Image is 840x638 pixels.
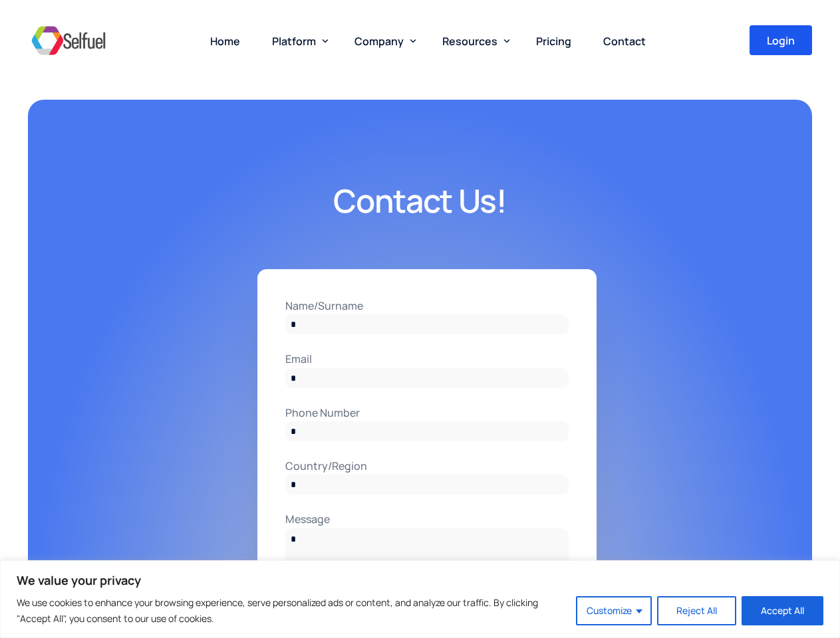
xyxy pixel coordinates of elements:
a: Login [750,25,812,55]
span: Company [354,34,404,49]
iframe: Chat Widget [773,574,840,638]
span: Platform [272,34,316,49]
label: Email [285,350,569,368]
label: Message [285,510,569,528]
h2: Contact Us! [81,179,760,223]
img: Selfuel - Democratizing Innovation [28,21,109,60]
button: Accept All [742,596,823,625]
span: Login [767,35,795,46]
button: Customize [576,596,652,625]
label: Country/Region [285,457,569,475]
button: Reject All [657,596,736,625]
label: Phone Number [285,404,569,421]
p: We use cookies to enhance your browsing experience, serve personalized ads or content, and analyz... [17,595,566,627]
span: Pricing [536,34,571,49]
span: Contact [603,34,646,49]
span: Home [210,34,240,49]
label: Name/Surname [285,297,569,314]
p: We value your privacy [17,572,823,588]
span: Resources [442,34,497,49]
